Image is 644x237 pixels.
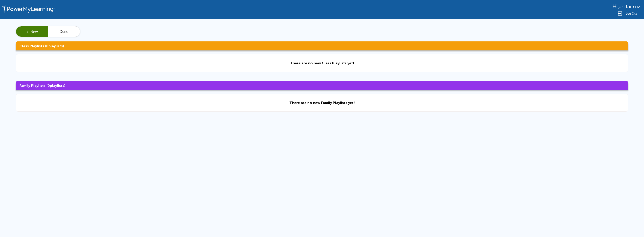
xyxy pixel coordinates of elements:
[16,26,48,37] button: ✓New
[617,11,623,16] img: Logout Icon
[16,81,628,90] h3: Family Playlists ( playlists)
[26,30,29,34] span: ✓
[626,12,637,15] span: Log Out
[16,41,628,50] h3: Class Playlists ( playlists)
[48,84,50,88] span: 0
[289,101,355,105] div: There are no new Family Playlists yet!
[48,26,80,37] button: Done
[612,4,618,10] span: Hi
[619,4,640,10] span: anitacruz
[46,44,48,48] span: 0
[612,3,640,10] div: ,
[290,61,354,65] div: There are no new Class Playlists yet!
